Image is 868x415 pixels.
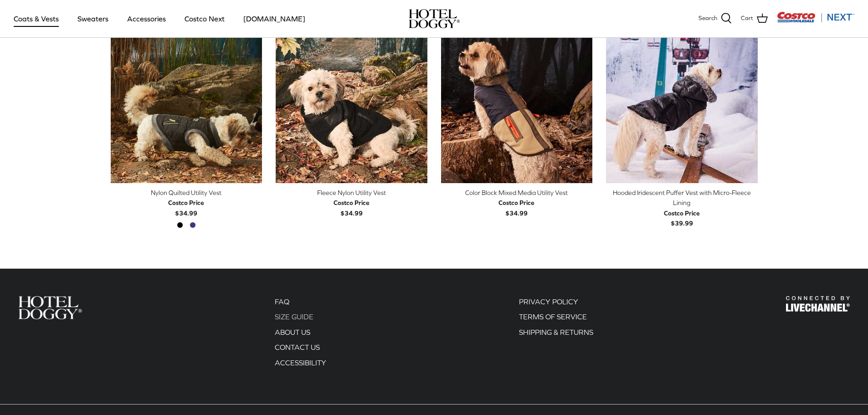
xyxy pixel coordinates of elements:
a: Nylon Quilted Utility Vest Costco Price$34.99 [111,188,262,218]
img: tan dog wearing a blue & brown vest [441,32,593,184]
a: Fleece Nylon Utility Vest [276,32,427,184]
div: Nylon Quilted Utility Vest [111,188,262,198]
b: $39.99 [664,208,700,227]
img: Costco Next [777,11,854,23]
a: Visit Costco Next [777,17,854,24]
div: Costco Price [168,198,204,208]
b: $34.99 [498,198,534,216]
a: hoteldoggy.com hoteldoggycom [409,9,460,28]
div: Costco Price [664,208,700,218]
div: Secondary navigation [266,296,335,373]
a: [DOMAIN_NAME] [235,3,313,34]
div: Costco Price [498,198,534,208]
img: Hotel Doggy Costco Next [18,296,82,319]
span: Search [699,14,717,23]
img: hoteldoggycom [409,9,460,28]
a: Hooded Iridescent Puffer Vest with Micro-Fleece Lining Costco Price$39.99 [606,188,758,229]
a: TERMS OF SERVICE [519,313,587,321]
a: Search [699,13,732,25]
a: SHIPPING & RETURNS [519,328,593,336]
div: Costco Price [334,198,370,208]
a: Coats & Vests [5,3,67,34]
div: Hooded Iridescent Puffer Vest with Micro-Fleece Lining [606,188,758,208]
div: Fleece Nylon Utility Vest [276,188,427,198]
a: Sweaters [69,3,117,34]
a: SIZE GUIDE [275,313,313,321]
a: Color Block Mixed Media Utility Vest [441,32,593,184]
img: Hotel Doggy Costco Next [786,296,850,312]
a: PRIVACY POLICY [519,297,578,306]
a: Color Block Mixed Media Utility Vest Costco Price$34.99 [441,188,593,218]
a: FAQ [275,297,289,306]
a: ACCESSIBILITY [275,359,326,367]
div: Color Block Mixed Media Utility Vest [441,188,593,198]
b: $34.99 [334,198,370,216]
a: Accessories [119,3,174,34]
b: $34.99 [168,198,204,216]
a: Fleece Nylon Utility Vest Costco Price$34.99 [276,188,427,218]
a: ABOUT US [275,328,310,336]
a: Hooded Iridescent Puffer Vest with Micro-Fleece Lining [606,32,758,184]
a: CONTACT US [275,343,320,351]
div: Secondary navigation [510,296,602,373]
span: Cart [741,14,753,23]
a: Nylon Quilted Utility Vest [111,32,262,184]
a: Cart [741,13,768,25]
a: Costco Next [176,3,233,34]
